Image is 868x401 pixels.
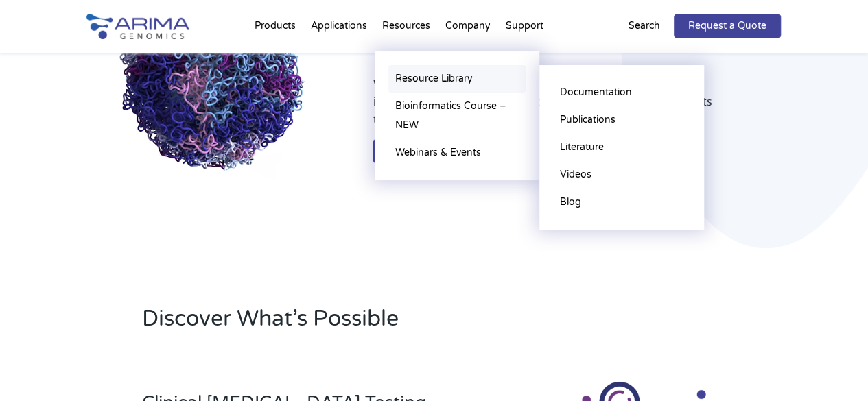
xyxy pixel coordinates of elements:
[629,17,660,35] p: Search
[553,134,690,161] a: Literature
[553,161,690,189] a: Videos
[373,139,455,164] a: Learn More
[799,335,868,401] iframe: Chat Widget
[373,75,726,139] p: We’re leveraging whole-genome sequence and structure information to ensure breakthrough therapies...
[553,79,690,106] a: Documentation
[142,304,598,345] h2: Discover What’s Possible
[3,30,231,42] label: Please complete this required field.
[674,14,781,38] a: Request a Quote
[553,106,690,134] a: Publications
[388,65,526,93] a: Resource Library
[388,139,526,167] a: Webinars & Events
[86,14,189,39] img: Arima-Genomics-logo
[388,93,526,139] a: Bioinformatics Course – NEW
[553,189,690,216] a: Blog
